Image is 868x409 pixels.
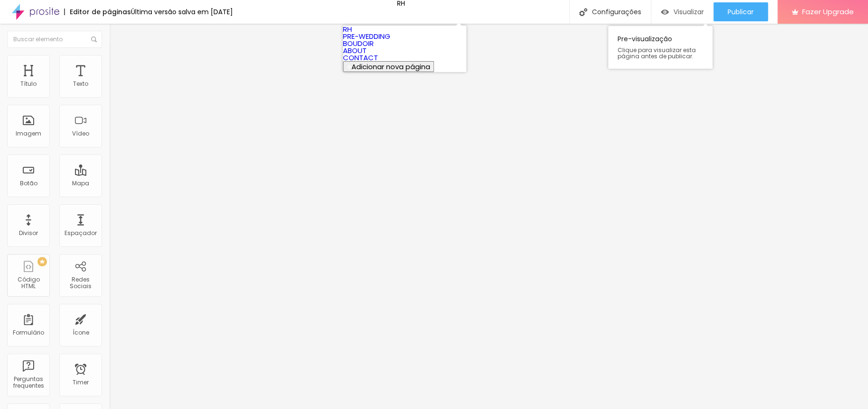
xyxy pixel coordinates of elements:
[351,62,430,72] span: Adicionar nova página
[343,38,374,48] a: BOUDOIR
[9,376,47,390] div: Perguntas frequentes
[65,230,97,236] div: Espaçador
[64,9,131,15] div: Editor de páginas
[713,2,768,21] button: Publicar
[9,276,47,290] div: Código HTML
[20,180,37,187] div: Botão
[7,31,102,48] input: Buscar elemento
[13,329,44,336] div: Formulário
[608,26,712,69] div: Pre-visualização
[73,379,89,386] div: Timer
[73,329,89,336] div: Ícone
[62,276,99,290] div: Redes Sociais
[73,81,88,87] div: Texto
[72,180,89,187] div: Mapa
[16,130,41,137] div: Imagem
[91,36,97,42] img: Icone
[343,53,378,63] a: CONTACT
[343,61,434,72] button: Adicionar nova página
[343,45,367,55] a: ABOUT
[72,130,89,137] div: Vídeo
[343,24,352,34] a: RH
[651,2,713,21] button: Visualizar
[343,31,390,41] a: PRE-WEDDING
[20,81,37,87] div: Título
[618,47,703,59] span: Clique para visualizar esta página antes de publicar.
[728,8,754,16] span: Publicar
[109,24,868,409] iframe: Editor
[661,8,669,16] img: view-1.svg
[131,9,233,15] div: Última versão salva em [DATE]
[674,8,704,16] span: Visualizar
[802,8,854,16] span: Fazer Upgrade
[579,8,587,16] img: Icone
[19,230,38,236] div: Divisor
